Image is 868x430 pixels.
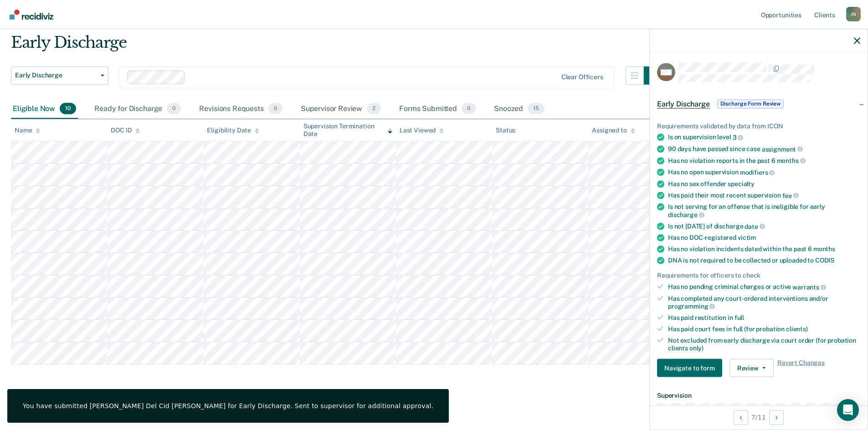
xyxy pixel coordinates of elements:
span: victim [738,234,756,241]
span: 0 [167,103,181,115]
div: Ready for Discharge [92,99,183,119]
button: Review [729,359,774,377]
span: months [777,157,806,164]
div: Not excluded from early discharge via court order (for probation clients [668,336,860,352]
div: Has completed any court-ordered interventions and/or [668,294,860,310]
span: 0 [268,103,282,115]
div: Supervisor Review [299,99,383,119]
div: Name [15,126,40,134]
div: Has no DOC-registered [668,234,860,242]
span: 0 [462,103,476,115]
span: 2 [367,103,381,115]
span: CODIS [815,257,834,264]
div: Is not [DATE] of discharge [668,222,860,230]
div: Early Discharge [11,33,662,59]
button: Previous Opportunity [734,410,748,425]
img: Recidiviz [10,10,53,20]
a: Navigate to form link [657,359,726,377]
div: 7 / 11 [650,405,868,429]
div: Has no violation incidents dated within the past 6 [668,245,860,253]
div: Revisions Requests [197,99,284,119]
div: Clear officers [561,73,603,81]
div: Last Viewed [400,126,444,134]
div: Has no open supervision [668,168,860,177]
span: Revert Changes [777,359,825,377]
div: Has no sex offender [668,180,860,187]
div: J N [846,7,861,21]
span: date [745,223,765,230]
div: Status [496,126,515,134]
span: discharge [668,211,704,218]
span: clients) [786,325,808,332]
div: Requirements validated by data from ICON [657,122,860,130]
div: Forms Submitted [397,99,478,119]
div: 90 days have passed since case [668,145,860,153]
div: Open Intercom Messenger [837,399,859,421]
span: modifiers [740,168,775,176]
button: Profile dropdown button [846,7,861,21]
span: months [813,245,835,253]
div: You have submitted [PERSON_NAME] Del Cid [PERSON_NAME] for Early Discharge. Sent to supervisor fo... [23,402,433,410]
div: Eligibility Date [207,126,259,134]
div: Has no violation reports in the past 6 [668,157,860,165]
span: Discharge Form Review [717,99,784,108]
div: Has paid restitution in [668,314,860,322]
span: fee [782,192,799,199]
span: specialty [728,180,755,187]
div: Has paid their most recent supervision [668,191,860,199]
span: Early Discharge [657,99,710,108]
span: 15 [528,103,544,115]
button: Navigate to form [657,359,722,377]
dt: Supervision [657,392,860,400]
span: Early Discharge [15,71,97,79]
div: Is on supervision level [668,133,860,142]
div: Assigned to [592,126,635,134]
div: Requirements for officers to check [657,272,860,279]
span: 3 [733,134,744,141]
span: assignment [762,145,803,152]
div: Has paid court fees in full (for probation [668,325,860,333]
span: 10 [60,103,76,115]
div: Supervision Termination Date [303,122,392,138]
span: programming [668,303,715,310]
div: Has no pending criminal charges or active [668,283,860,291]
span: only) [689,344,704,351]
div: Is not serving for an offense that is ineligible for early [668,203,860,218]
span: full [734,314,744,321]
div: DNA is not required to be collected or uploaded to [668,257,860,264]
div: Eligible Now [11,99,78,119]
span: warrants [792,283,826,290]
button: Next Opportunity [769,410,784,425]
div: DOC ID [111,126,140,134]
div: Early DischargeDischarge Form Review [650,89,868,118]
div: Snoozed [492,99,546,119]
